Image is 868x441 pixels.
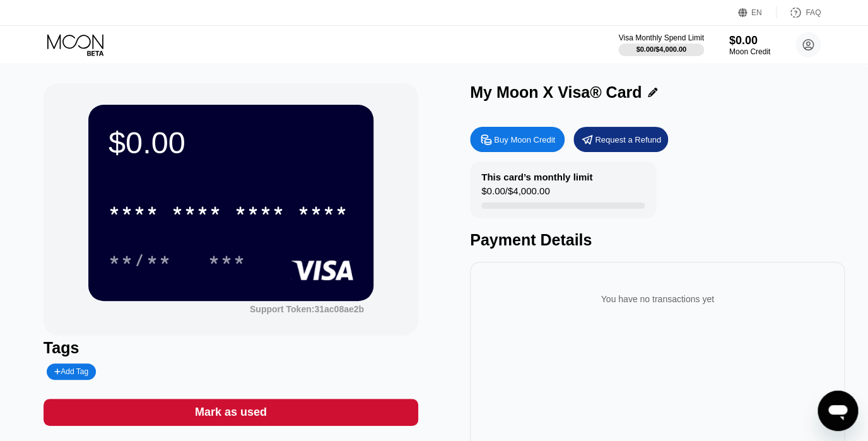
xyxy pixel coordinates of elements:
[250,304,364,314] div: Support Token: 31ac08ae2b
[470,127,565,152] div: Buy Moon Credit
[470,231,845,249] div: Payment Details
[729,47,770,56] div: Moon Credit
[250,304,364,314] div: Support Token:31ac08ae2b
[751,8,762,17] div: EN
[470,83,642,102] div: My Moon X Visa® Card
[573,127,668,152] div: Request a Refund
[806,8,821,17] div: FAQ
[777,6,821,19] div: FAQ
[818,391,858,431] iframe: Кнопка запуска окна обмена сообщениями
[738,6,777,19] div: EN
[47,363,96,380] div: Add Tag
[595,134,661,145] div: Request a Refund
[195,405,267,420] div: Mark as used
[481,172,592,182] div: This card’s monthly limit
[636,45,686,53] div: $0.00 / $4,000.00
[44,339,418,357] div: Tags
[618,33,703,56] div: Visa Monthly Spend Limit$0.00/$4,000.00
[494,134,555,145] div: Buy Moon Credit
[44,399,418,426] div: Mark as used
[54,367,88,376] div: Add Tag
[618,33,703,42] div: Visa Monthly Spend Limit
[481,185,549,203] div: $0.00 / $4,000.00
[729,34,770,56] div: $0.00Moon Credit
[729,34,770,47] div: $0.00
[480,281,835,317] div: You have no transactions yet
[108,125,353,160] div: $0.00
